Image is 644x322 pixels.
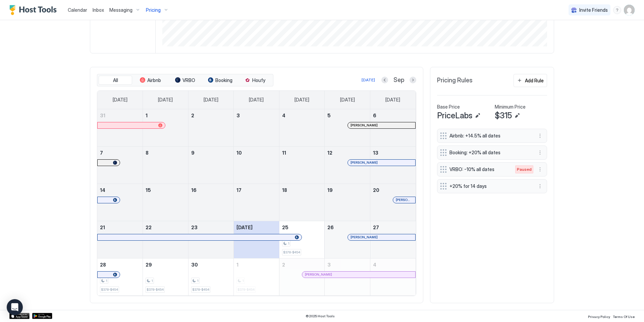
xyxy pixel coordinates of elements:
[279,146,325,184] td: September 11, 2025
[197,279,199,283] span: 1
[189,184,234,196] a: September 16, 2025
[325,184,370,196] a: September 19, 2025
[234,109,279,122] a: September 3, 2025
[236,113,240,118] span: 3
[282,150,286,156] span: 11
[146,187,151,193] span: 15
[327,262,331,268] span: 3
[536,132,544,140] div: menu
[279,221,325,258] td: September 25, 2025
[517,166,532,172] span: Paused
[234,258,279,271] a: October 1, 2025
[97,221,143,234] a: September 21, 2025
[100,187,105,193] span: 14
[370,258,416,295] td: October 4, 2025
[143,146,189,184] td: September 8, 2025
[340,97,355,103] span: [DATE]
[579,7,608,13] span: Invite Friends
[252,77,265,83] span: Houfy
[351,123,378,127] span: [PERSON_NAME]
[437,104,460,110] span: Base Price
[189,147,234,159] a: September 9, 2025
[325,147,370,159] a: September 12, 2025
[146,150,149,156] span: 8
[191,150,195,156] span: 9
[370,258,416,271] a: October 4, 2025
[327,225,334,230] span: 26
[306,314,335,318] span: © 2025 Host Tools
[373,262,376,268] span: 4
[381,77,388,83] button: Previous month
[97,147,143,159] a: September 7, 2025
[97,109,143,147] td: August 31, 2025
[279,147,325,159] a: September 11, 2025
[393,76,404,84] span: Sep
[370,221,416,258] td: September 27, 2025
[449,150,529,156] span: Booking: +20% all dates
[536,165,544,173] div: menu
[513,112,521,120] button: Edit
[613,313,635,320] a: Terms Of Use
[236,225,253,230] span: [DATE]
[234,184,279,221] td: September 17, 2025
[437,77,473,84] span: Pricing Rules
[588,313,610,320] a: Privacy Policy
[234,258,279,295] td: October 1, 2025
[288,91,316,109] a: Thursday
[495,104,526,110] span: Minimum Price
[536,182,544,190] button: More options
[143,221,188,234] a: September 22, 2025
[204,97,218,103] span: [DATE]
[191,262,198,268] span: 30
[97,109,143,122] a: August 31, 2025
[238,76,272,85] button: Houfy
[437,111,472,121] span: PriceLabs
[362,77,375,83] div: [DATE]
[370,221,416,234] a: September 27, 2025
[536,132,544,140] button: More options
[97,258,143,271] a: September 28, 2025
[189,221,234,234] a: September 23, 2025
[143,184,188,196] a: September 15, 2025
[143,184,189,221] td: September 15, 2025
[93,6,104,13] a: Inbox
[188,258,234,295] td: September 30, 2025
[192,287,209,292] span: $378-$454
[234,221,279,234] a: September 24, 2025
[370,109,416,122] a: September 6, 2025
[168,76,202,85] button: VRBO
[191,225,198,230] span: 23
[474,112,482,120] button: Edit
[236,187,241,193] span: 17
[536,149,544,157] div: menu
[236,150,242,156] span: 10
[495,111,512,121] span: $315
[197,91,225,109] a: Tuesday
[234,146,279,184] td: September 10, 2025
[514,74,547,87] button: Add Rule
[97,221,143,258] td: September 21, 2025
[370,109,416,147] td: September 6, 2025
[449,183,529,189] span: +20% for 14 days
[182,77,195,83] span: VRBO
[351,235,378,239] span: [PERSON_NAME]
[143,221,189,258] td: September 22, 2025
[279,258,325,295] td: October 2, 2025
[351,160,378,165] span: [PERSON_NAME]
[234,221,279,258] td: September 24, 2025
[188,109,234,147] td: September 2, 2025
[68,6,87,13] a: Calendar
[370,146,416,184] td: September 13, 2025
[143,258,188,271] a: September 29, 2025
[7,299,23,315] div: Open Intercom Messenger
[143,258,189,295] td: September 29, 2025
[146,225,152,230] span: 22
[68,7,87,13] span: Calendar
[536,165,544,173] button: More options
[32,313,52,319] a: Google Play Store
[151,279,153,283] span: 1
[143,109,188,122] a: September 1, 2025
[100,113,105,118] span: 31
[189,109,234,122] a: September 2, 2025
